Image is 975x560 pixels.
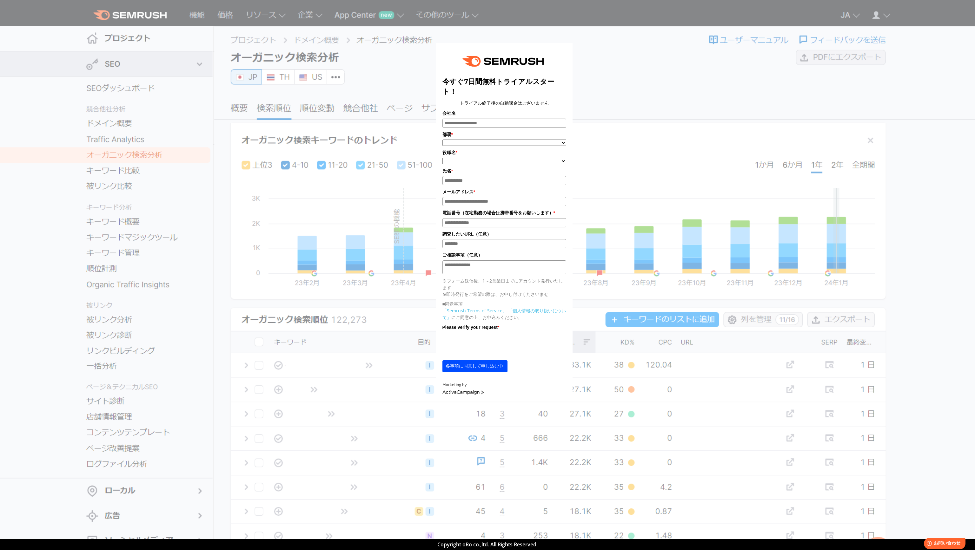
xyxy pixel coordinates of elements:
[442,231,566,238] label: 調査したいURL（任意）
[437,541,538,548] span: Copyright oRo co.,ltd. All Rights Reserved.
[442,167,566,174] label: 氏名
[442,308,507,314] a: 「Semrush Terms of Service」
[442,77,566,96] title: 今すぐ7日間無料トライアルスタート！
[458,49,551,74] img: e6a379fe-ca9f-484e-8561-e79cf3a04b3f.png
[442,131,566,138] label: 部署
[442,308,566,320] a: 「個人情報の取り扱いについて」
[442,251,566,258] label: ご相談事項（任意）
[442,277,566,297] p: ※フォーム送信後、1～2営業日までにアカウント発行いたします ※即時発行をご希望の際は、お申し付けくださいませ
[442,301,566,307] p: ■同意事項
[442,149,566,156] label: 役職名
[442,209,566,216] label: 電話番号（在宅勤務の場合は携帯番号をお願いします）
[919,535,968,553] iframe: Help widget launcher
[442,324,566,331] label: Please verify your request
[442,360,508,372] button: 各事項に同意して申し込む ▷
[442,110,566,117] label: 会社名
[442,382,566,388] div: Marketing by
[442,100,566,107] center: トライアル終了後の自動課金はございません
[442,332,539,357] iframe: reCAPTCHA
[442,307,566,321] p: にご同意の上、お申込みください。
[442,188,566,195] label: メールアドレス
